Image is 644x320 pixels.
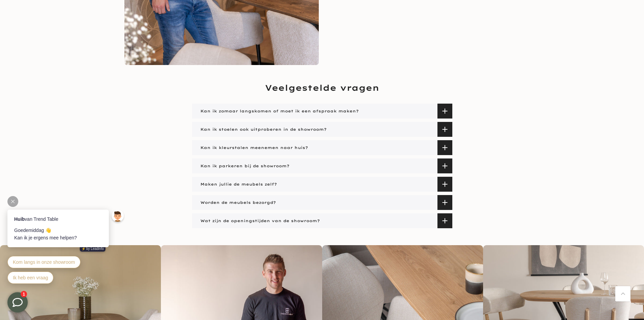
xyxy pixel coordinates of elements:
a: Kan ik parkeren bij de showroom? [192,158,452,173]
iframe: toggle-frame [1,285,34,319]
span: Worden de meubels bezorgd? [199,195,276,210]
span: Kan ik zomaar langskomen of moet ik een afspraak maken? [199,104,359,119]
a: Terug naar boven [615,286,630,301]
span: Maken jullie de meubels zelf? [199,177,277,192]
a: Wat zijn de openingstijden van de showroom? [192,213,452,228]
span: Wat zijn de openingstijden van de showroom? [199,213,320,228]
span: Kan ik kleurstalen meenemen naar huis? [199,140,308,155]
a: Maken jullie de meubels zelf? [192,177,452,192]
a: Worden de meubels bezorgd? [192,195,452,210]
a: Kan ik kleurstalen meenemen naar huis? [192,140,452,155]
a: Kan ik zomaar langskomen of moet ik een afspraak maken? [192,104,452,119]
a: Kan ik stoelen ook uitproberen in de showroom? [192,122,452,137]
span: Kan ik stoelen ook uitproberen in de showroom? [199,122,327,137]
span: Veelgestelde vragen [265,82,379,93]
span: Kan ik parkeren bij de showroom? [199,158,289,173]
iframe: bot-iframe [1,176,133,292]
